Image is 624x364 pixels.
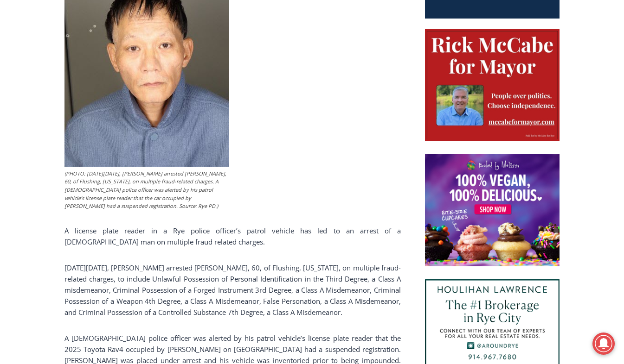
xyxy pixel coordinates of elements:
img: Baked by Melissa [425,154,560,266]
p: [DATE][DATE], [PERSON_NAME] arrested [PERSON_NAME], 60, of Flushing, [US_STATE], on multiple frau... [64,262,401,318]
img: McCabe for Mayor [425,29,560,141]
a: Intern @ [DOMAIN_NAME] [223,90,450,115]
figcaption: (PHOTO: [DATE][DATE], [PERSON_NAME] arrested [PERSON_NAME], 60, of Flushing, [US_STATE], on multi... [64,169,229,210]
span: Intern @ [DOMAIN_NAME] [243,92,430,113]
div: "[PERSON_NAME] and I covered the [DATE] Parade, which was a really eye opening experience as I ha... [234,0,438,90]
p: A license plate reader in a Rye police officer’s patrol vehicle has led to an arrest of a [DEMOGR... [64,225,401,247]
